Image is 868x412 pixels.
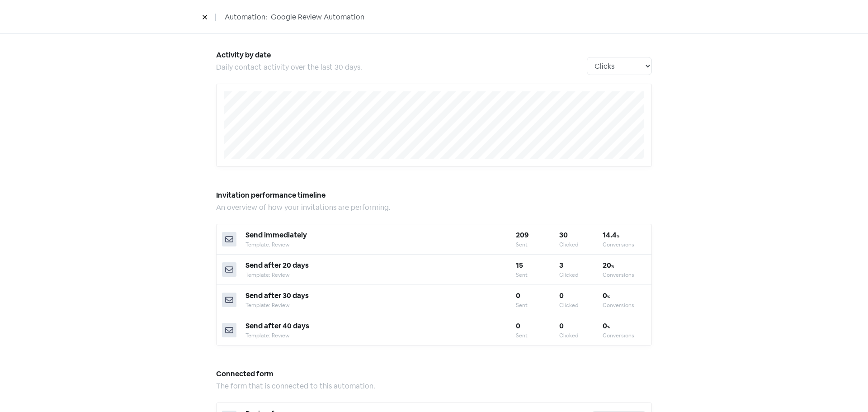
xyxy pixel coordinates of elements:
b: 0 [603,321,610,331]
span: % [607,294,610,299]
div: Sent [516,241,559,249]
h5: Connected form [216,367,652,381]
div: Sent [516,271,559,279]
b: 0 [559,321,564,331]
div: Template: Review [245,331,516,340]
span: Automation: [225,12,267,23]
div: Template: Review [245,271,516,279]
div: Conversions [603,271,646,279]
b: 15 [516,260,523,270]
div: Clicked [559,331,603,340]
b: 3 [559,260,563,270]
b: 0 [559,291,564,300]
span: Send after 30 days [245,291,309,300]
div: Daily contact activity over the last 30 days. [216,62,587,73]
b: 0 [516,321,520,331]
div: Sent [516,331,559,340]
h5: Invitation performance timeline [216,189,652,202]
div: Template: Review [245,301,516,309]
div: An overview of how your invitations are performing. [216,202,652,213]
div: Clicked [559,301,603,309]
b: 14.4 [603,230,619,240]
div: Sent [516,301,559,309]
div: Conversions [603,331,646,340]
b: 20 [603,260,614,270]
h5: Activity by date [216,48,587,62]
span: % [607,325,610,329]
div: Clicked [559,271,603,279]
div: Conversions [603,241,646,249]
div: Clicked [559,241,603,249]
span: % [611,264,614,269]
span: Send after 40 days [245,321,309,331]
div: The form that is connected to this automation. [216,381,652,392]
div: Template: Review [245,241,516,249]
b: 209 [516,230,529,240]
b: 0 [603,291,610,300]
span: Send after 20 days [245,260,309,270]
b: 30 [559,230,568,240]
span: Send immediately [245,230,307,240]
div: Conversions [603,301,646,309]
b: 0 [516,291,520,300]
span: % [617,234,619,238]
